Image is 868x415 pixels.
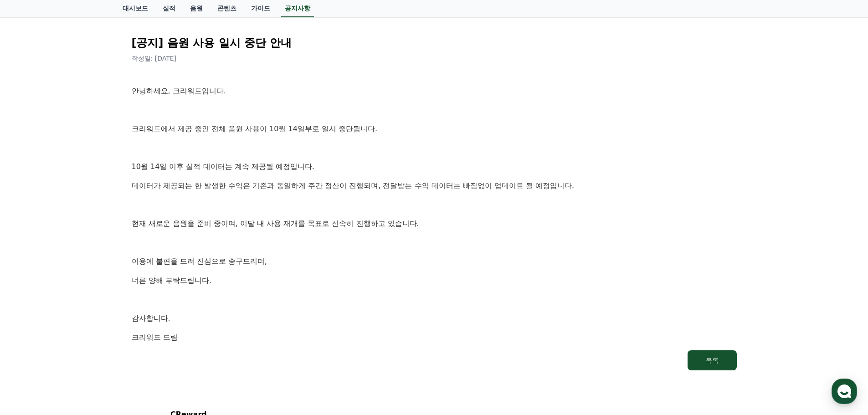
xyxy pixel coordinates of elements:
a: 대화 [60,289,118,312]
a: 설정 [118,289,175,312]
p: 안녕하세요, 크리워드입니다. [132,85,737,97]
p: 크리워드 드림 [132,332,737,343]
div: 목록 [706,356,719,365]
h2: [공지] 음원 사용 일시 중단 안내 [132,36,737,50]
p: 너른 양해 부탁드립니다. [132,275,737,287]
p: 이용에 불편을 드려 진심으로 송구드리며, [132,256,737,267]
span: 대화 [83,303,94,310]
a: 홈 [3,289,60,312]
span: 작성일: [DATE] [132,55,177,62]
span: 설정 [141,302,152,310]
p: 데이터가 제공되는 한 발생한 수익은 기존과 동일하게 주간 정산이 진행되며, 전달받는 수익 데이터는 빠짐없이 업데이트 될 예정입니다. [132,180,737,192]
p: 감사합니다. [132,313,737,324]
p: 크리워드에서 제공 중인 전체 음원 사용이 10월 14일부로 일시 중단됩니다. [132,123,737,135]
button: 목록 [688,350,737,370]
span: 홈 [29,302,34,310]
a: 목록 [132,350,737,370]
p: 10월 14일 이후 실적 데이터는 계속 제공될 예정입니다. [132,161,737,173]
p: 현재 새로운 음원을 준비 중이며, 이달 내 사용 재개를 목표로 신속히 진행하고 있습니다. [132,218,737,230]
